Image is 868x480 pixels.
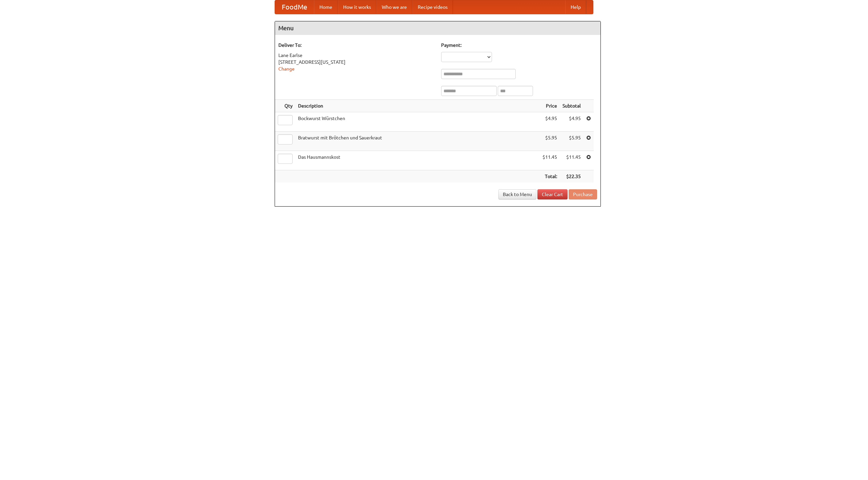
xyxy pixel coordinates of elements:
[540,112,560,132] td: $4.95
[537,189,568,199] a: Clear Cart
[560,100,584,112] th: Subtotal
[376,0,412,14] a: Who we are
[540,151,560,170] td: $11.45
[560,151,584,170] td: $11.45
[338,0,376,14] a: How it works
[278,66,295,72] a: Change
[441,42,597,49] h5: Payment:
[560,170,584,183] th: $22.35
[275,100,295,112] th: Qty
[540,132,560,151] td: $5.95
[560,112,584,132] td: $4.95
[314,0,338,14] a: Home
[278,52,434,59] div: Lane Earlse
[295,112,540,132] td: Bockwurst Würstchen
[275,0,314,14] a: FoodMe
[275,21,600,35] h4: Menu
[278,42,434,49] h5: Deliver To:
[295,100,540,112] th: Description
[295,132,540,151] td: Bratwurst mit Brötchen und Sauerkraut
[278,59,434,65] div: [STREET_ADDRESS][US_STATE]
[569,189,597,199] button: Purchase
[540,170,560,183] th: Total:
[560,132,584,151] td: $5.95
[565,0,586,14] a: Help
[540,100,560,112] th: Price
[295,151,540,170] td: Das Hausmannskost
[412,0,453,14] a: Recipe videos
[498,189,536,199] a: Back to Menu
